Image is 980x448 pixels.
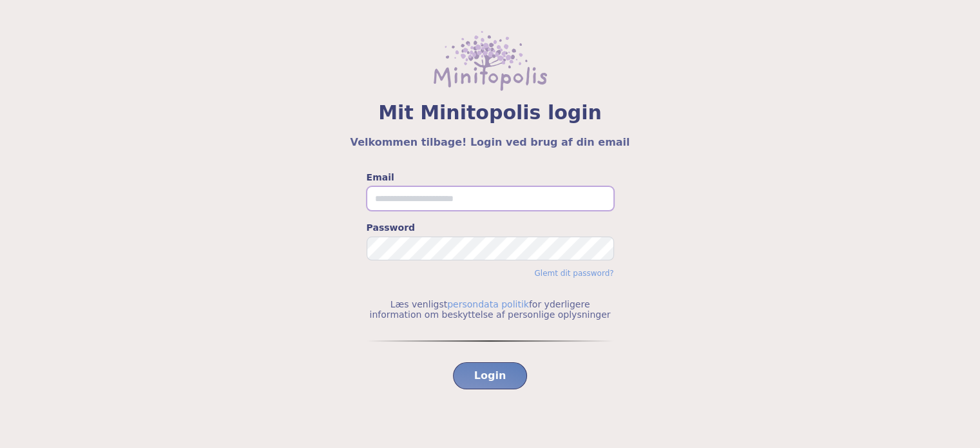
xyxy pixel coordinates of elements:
[447,299,529,309] a: persondata politik
[367,171,614,184] label: Email
[453,362,528,389] button: Login
[31,135,949,150] h5: Velkommen tilbage! Login ved brug af din email
[31,101,949,124] span: Mit Minitopolis login
[367,221,614,234] label: Password
[534,269,613,278] a: Glemt dit password?
[474,368,506,384] span: Login
[367,299,614,320] p: Læs venligst for yderligere information om beskyttelse af personlige oplysninger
